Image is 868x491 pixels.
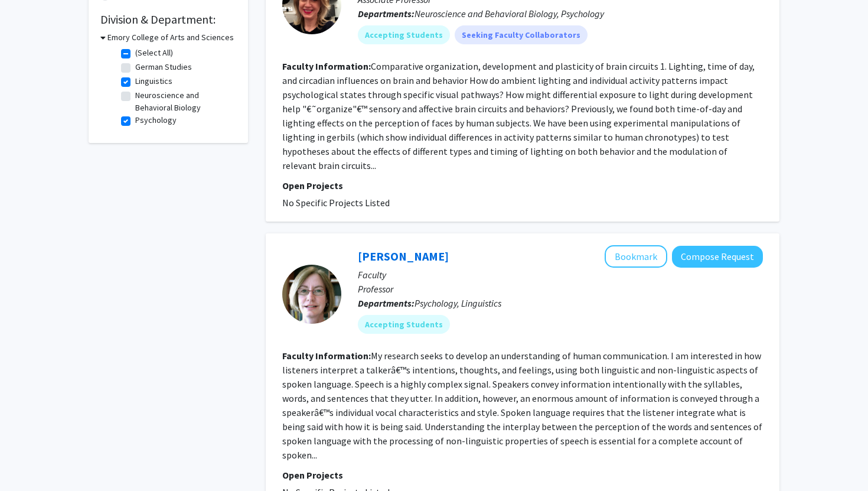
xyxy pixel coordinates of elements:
[282,350,371,362] b: Faculty Information:
[358,8,415,19] b: Departments:
[282,60,755,171] fg-read-more: Comparative organization, development and plasticity of brain circuits 1. Lighting, time of day, ...
[135,89,233,114] label: Neuroscience and Behavioral Biology
[135,75,172,87] label: Linguistics
[358,268,763,282] p: Faculty
[135,61,192,73] label: German Studies
[358,249,449,264] a: [PERSON_NAME]
[672,246,763,268] button: Compose Request to Lynne Nygaard
[282,178,763,193] p: Open Projects
[282,350,762,461] fg-read-more: My research seeks to develop an understanding of human communication. I am interested in how list...
[358,282,763,296] p: Professor
[358,297,415,309] b: Departments:
[358,25,450,44] mat-chip: Accepting Students
[135,114,177,126] label: Psychology
[358,315,450,334] mat-chip: Accepting Students
[100,12,236,27] h2: Division & Department:
[135,47,173,59] label: (Select All)
[282,60,371,72] b: Faculty Information:
[415,297,501,309] span: Psychology, Linguistics
[107,31,234,44] h3: Emory College of Arts and Sciences
[455,25,588,44] mat-chip: Seeking Faculty Collaborators
[9,438,50,482] iframe: Chat
[415,8,604,19] span: Neuroscience and Behavioral Biology, Psychology
[282,468,763,482] p: Open Projects
[605,245,667,268] button: Add Lynne Nygaard to Bookmarks
[282,197,390,209] span: No Specific Projects Listed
